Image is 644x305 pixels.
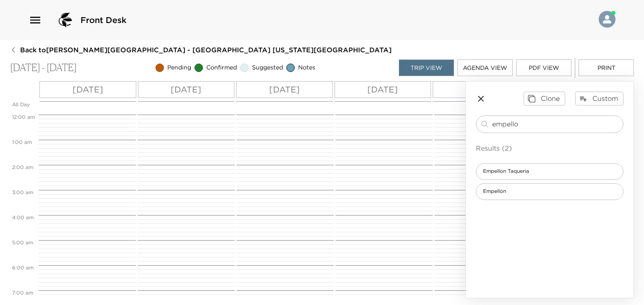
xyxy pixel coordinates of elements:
button: [DATE] [138,81,235,98]
p: All Day [12,101,36,108]
input: Search for activities [492,119,620,129]
span: Suggested [252,64,283,72]
p: [DATE] [367,83,398,96]
div: Empellón [476,183,623,200]
span: Empellon Taqueria [476,168,536,175]
p: [DATE] [171,83,201,96]
span: 4:00 AM [10,214,36,220]
p: Results (2) [476,143,623,153]
span: Back to [PERSON_NAME][GEOGRAPHIC_DATA] - [GEOGRAPHIC_DATA] [US_STATE][GEOGRAPHIC_DATA] [20,45,392,54]
button: PDF View [516,59,571,76]
button: [DATE] [236,81,333,98]
button: Custom [575,92,623,105]
p: [DATE] [269,83,300,96]
button: Agenda View [457,59,513,76]
span: Confirmed [206,64,237,72]
span: Empellón [476,188,513,195]
span: 3:00 AM [10,189,35,195]
button: [DATE] [39,81,136,98]
span: Notes [298,64,315,72]
span: 6:00 AM [10,264,36,271]
button: Back to[PERSON_NAME][GEOGRAPHIC_DATA] - [GEOGRAPHIC_DATA] [US_STATE][GEOGRAPHIC_DATA] [10,45,392,54]
button: [DATE] [433,81,530,98]
p: [DATE] - [DATE] [10,62,77,74]
p: [DATE] [73,83,103,96]
button: Print [579,59,634,76]
button: [DATE] [335,81,431,98]
span: 5:00 AM [10,239,35,246]
span: Front Desk [80,14,127,26]
span: Pending [167,64,191,72]
img: User [599,11,615,28]
button: Clone [524,92,565,105]
span: 1:00 AM [10,139,34,145]
span: 2:00 AM [10,164,35,170]
button: Trip View [399,59,454,76]
span: 7:00 AM [10,290,35,296]
div: Empellon Taqueria [476,163,623,180]
img: logo [55,10,75,30]
span: 12:00 AM [10,114,37,120]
